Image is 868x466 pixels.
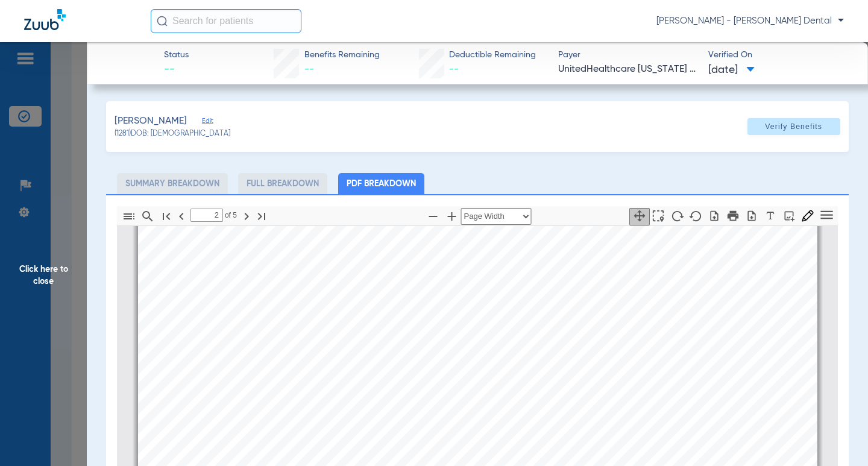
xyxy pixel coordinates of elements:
[708,49,848,61] span: Verified On
[708,63,755,78] span: [DATE]
[115,129,230,140] span: (1281) DOB: [DEMOGRAPHIC_DATA]
[808,408,868,466] iframe: Chat Widget
[197,365,315,375] span: Benefit Maximum Lifetime
[761,215,779,224] pdf-shy-button: Draw
[656,15,844,27] span: [PERSON_NAME] - [PERSON_NAME] Dental
[391,316,430,325] span: Individual
[151,9,301,33] input: Search for patients
[649,215,667,224] pdf-shy-button: Enable text selection tool
[461,208,532,225] select: Zoom
[223,209,237,222] span: of ⁨5⁩
[667,216,686,225] pdf-shy-button: Rotate Clockwise
[156,208,177,225] button: Go to First Page
[157,216,175,225] pdf-shy-button: First page
[237,216,256,225] pdf-shy-button: Next Page
[24,9,66,30] img: Zuub Logo
[391,342,429,350] span: $1,160.00
[423,208,444,225] button: Zoom Out
[520,342,558,350] span: $1,840.00
[431,342,458,350] span: used of
[819,207,835,223] svg: Tools
[252,216,271,225] pdf-shy-button: Last page
[172,216,190,225] pdf-shy-button: Previous Page
[164,49,189,61] span: Status
[304,65,314,74] span: --
[304,49,380,61] span: Benefits Remaining
[197,393,212,403] span: N/A
[442,216,461,225] pdf-shy-button: Zoom In
[442,208,462,225] button: Zoom In
[704,208,725,225] button: Open File
[648,208,668,225] button: Enable Text Selection Tool
[238,173,327,194] li: Full Breakdown
[705,215,723,224] pdf-shy-button: Open File
[115,114,187,129] span: [PERSON_NAME]
[558,62,698,77] span: UnitedHealthcare [US_STATE] - (HUB)
[164,62,189,77] span: --
[449,49,536,61] span: Deductible Remaining
[449,65,459,74] span: --
[742,215,761,224] pdf-shy-button: Download
[559,342,585,350] span: remain
[338,173,424,194] li: PDF Breakdown
[186,260,234,270] span: In Network
[798,215,817,224] pdf-shy-button: Draw
[138,216,157,225] pdf-shy-button: Find in Document
[251,208,272,225] button: Go to Last Page
[197,313,309,323] span: Benefit Maximum Annual
[765,122,822,131] span: Verify Benefits
[667,208,687,225] button: Rotate Clockwise
[630,215,649,224] pdf-shy-button: Enable hand tool
[190,209,223,222] input: Page
[119,216,138,225] pdf-shy-button: Toggle Sidebar
[686,216,705,225] pdf-shy-button: Rotate Counterclockwise
[197,421,285,431] span: Deductibles Annual
[236,208,257,225] button: Next Page
[171,208,192,225] button: Previous Page
[747,118,840,135] button: Verify Benefits
[197,342,235,350] span: All Codes
[723,215,742,224] pdf-shy-button: Print
[157,16,168,27] img: Search Icon
[173,224,197,233] span: Level
[197,449,212,459] span: N/A
[117,173,228,194] li: Summary Breakdown
[816,208,837,224] button: Tools
[424,216,442,225] pdf-shy-button: Zoom Out
[779,215,798,224] pdf-shy-button: Text
[685,208,706,225] button: Rotate Counterclockwise
[461,342,498,350] span: $3,000.00
[558,49,698,61] span: Payer
[741,208,762,225] button: Save
[202,117,213,128] span: Edit
[723,208,743,225] button: Print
